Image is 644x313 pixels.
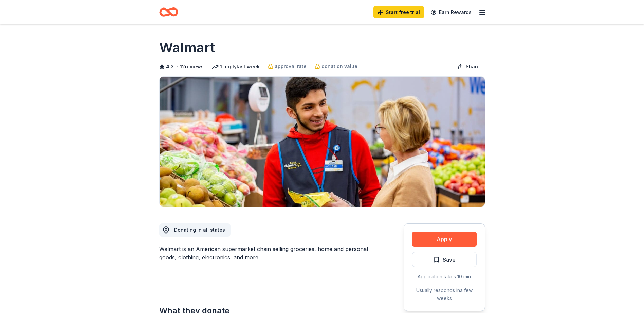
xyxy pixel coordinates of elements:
span: Save [443,255,456,264]
a: donation value [315,62,357,70]
span: Donating in all states [174,227,225,233]
button: 12reviews [180,63,204,71]
span: donation value [321,62,357,70]
button: Save [412,252,477,267]
div: Application takes 10 min [412,273,477,281]
a: Start free trial [373,6,424,18]
span: • [176,64,178,69]
div: 1 apply last week [212,63,260,71]
span: approval rate [275,62,307,70]
a: Home [159,4,178,20]
h1: Walmart [159,38,215,57]
button: Share [452,60,485,73]
span: 4.3 [166,63,174,71]
a: Earn Rewards [427,6,476,18]
a: approval rate [268,62,307,70]
div: Usually responds in a few weeks [412,286,477,302]
button: Apply [412,232,477,247]
img: Image for Walmart [160,77,485,207]
div: Walmart is an American supermarket chain selling groceries, home and personal goods, clothing, el... [159,245,371,261]
span: Share [466,63,480,71]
